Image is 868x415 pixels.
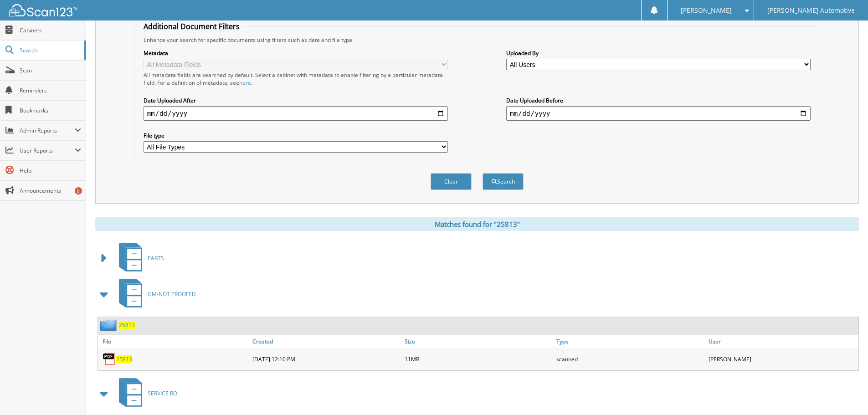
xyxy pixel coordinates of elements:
span: GM-NOT PROOFED [148,290,196,298]
span: [PERSON_NAME] Automotive [767,8,855,13]
a: User [706,335,858,348]
span: [PERSON_NAME] [681,8,732,13]
label: Date Uploaded Before [506,97,811,104]
button: Search [483,173,524,190]
span: Cabinets [20,26,81,34]
a: GM-NOT PROOFED [113,276,196,312]
span: Admin Reports [20,127,75,134]
span: User Reports [20,147,75,154]
div: scanned [554,350,706,368]
a: Type [554,335,706,348]
a: Created [250,335,402,348]
img: folder2.png [100,319,119,331]
div: [PERSON_NAME] [706,350,858,368]
div: Enhance your search for specific documents using filters such as date and file type. [139,36,815,44]
a: 25813 [119,321,135,329]
span: Reminders [20,87,81,94]
span: Search [20,46,80,54]
legend: Additional Document Filters [139,21,244,31]
input: start [144,106,448,121]
img: PDF.png [103,352,116,366]
img: scan123-logo-white.svg [9,4,77,16]
span: Scan [20,67,81,74]
a: PARTS [113,240,164,276]
a: here [239,79,251,87]
span: Help [20,167,81,174]
a: File [98,335,250,348]
label: File type [144,132,448,139]
span: PARTS [148,254,164,262]
button: Clear [431,173,472,190]
a: 25813 [116,355,132,363]
div: [DATE] 12:10 PM [250,350,402,368]
a: SERVICE RO [113,375,177,411]
input: end [506,106,811,121]
div: Matches found for "25813" [95,217,859,231]
label: Date Uploaded After [144,97,448,104]
div: 11MB [402,350,555,368]
label: Metadata [144,49,448,57]
div: 8 [75,187,82,195]
span: Announcements [20,187,81,195]
a: Size [402,335,555,348]
div: All metadata fields are searched by default. Select a cabinet with metadata to enable filtering b... [144,71,448,87]
span: SERVICE RO [148,389,177,397]
label: Uploaded By [506,49,811,57]
span: Bookmarks [20,107,81,114]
